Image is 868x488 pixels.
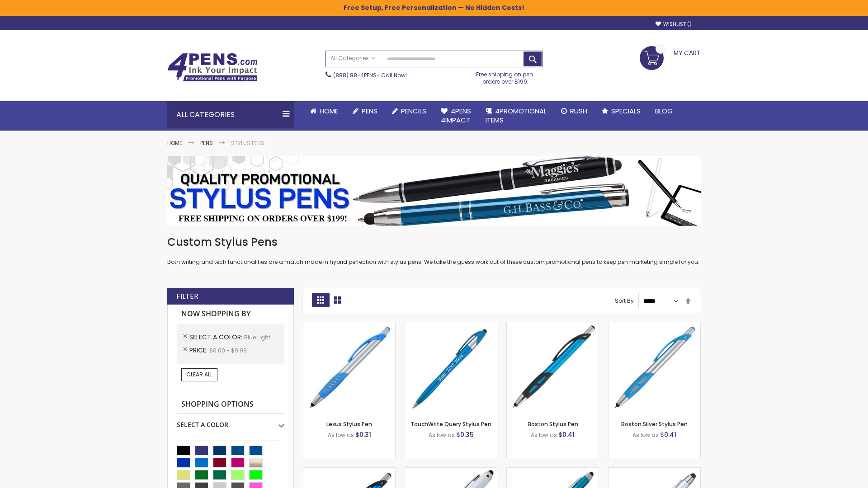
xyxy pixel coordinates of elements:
[326,420,372,428] a: Lexus Stylus Pen
[611,106,641,116] span: Specials
[405,322,497,329] a: TouchWrite Query Stylus Pen-Blue Light
[467,67,543,85] div: Free shipping on pen orders over $199
[355,430,371,439] span: $0.31
[167,53,258,82] img: 4Pens Custom Pens and Promotional Products
[167,101,294,128] div: All Categories
[200,139,213,147] a: Pens
[486,106,547,125] span: 4PROMOTIONAL ITEMS
[326,51,380,66] a: All Categories
[507,322,599,414] img: Boston Stylus Pen-Blue - Light
[554,101,594,121] a: Rush
[648,101,680,121] a: Blog
[405,322,497,414] img: TouchWrite Query Stylus Pen-Blue Light
[531,431,557,439] span: As low as
[362,106,377,116] span: Pens
[330,55,376,62] span: All Categories
[303,322,395,414] img: Lexus Stylus Pen-Blue - Light
[609,322,700,329] a: Boston Silver Stylus Pen-Blue - Light
[345,101,385,121] a: Pens
[507,322,599,329] a: Boston Stylus Pen-Blue - Light
[434,101,478,131] a: 4Pens4impact
[333,71,407,79] span: - Call Now!
[176,291,198,301] strong: Filter
[401,106,426,116] span: Pencils
[528,420,578,428] a: Boston Stylus Pen
[231,139,264,147] strong: Stylus Pens
[609,467,700,475] a: Silver Cool Grip Stylus Pen-Blue - Light
[328,431,354,439] span: As low as
[429,431,455,439] span: As low as
[167,139,182,147] a: Home
[186,371,212,378] span: Clear All
[570,106,587,116] span: Rush
[594,101,648,121] a: Specials
[615,297,634,305] label: Sort By
[660,430,676,439] span: $0.41
[189,346,209,355] span: Price
[507,467,599,475] a: Lory Metallic Stylus Pen-Blue - Light
[456,430,474,439] span: $0.35
[320,106,338,116] span: Home
[181,368,217,381] a: Clear All
[177,395,284,414] strong: Shopping Options
[632,431,659,439] span: As low as
[167,235,701,266] div: Both writing and tech functionalities are a match made in hybrid perfection with stylus pens. We ...
[405,467,497,475] a: Kimberly Logo Stylus Pens-LT-Blue
[441,106,471,125] span: 4Pens 4impact
[177,305,284,324] strong: Now Shopping by
[333,71,377,79] a: (888) 88-4PENS
[656,21,692,28] a: Wishlist
[655,106,673,116] span: Blog
[303,467,395,475] a: Lexus Metallic Stylus Pen-Blue - Light
[244,333,270,341] span: Blue Light
[478,101,554,131] a: 4PROMOTIONALITEMS
[177,414,284,429] div: Select A Color
[621,420,688,428] a: Boston Silver Stylus Pen
[189,333,244,342] span: Select A Color
[558,430,575,439] span: $0.41
[209,347,247,354] span: $0.00 - $9.99
[167,235,701,249] h1: Custom Stylus Pens
[385,101,434,121] a: Pencils
[303,101,345,121] a: Home
[410,420,491,428] a: TouchWrite Query Stylus Pen
[609,322,700,414] img: Boston Silver Stylus Pen-Blue - Light
[167,156,701,226] img: Stylus Pens
[312,293,329,307] strong: Grid
[303,322,395,329] a: Lexus Stylus Pen-Blue - Light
